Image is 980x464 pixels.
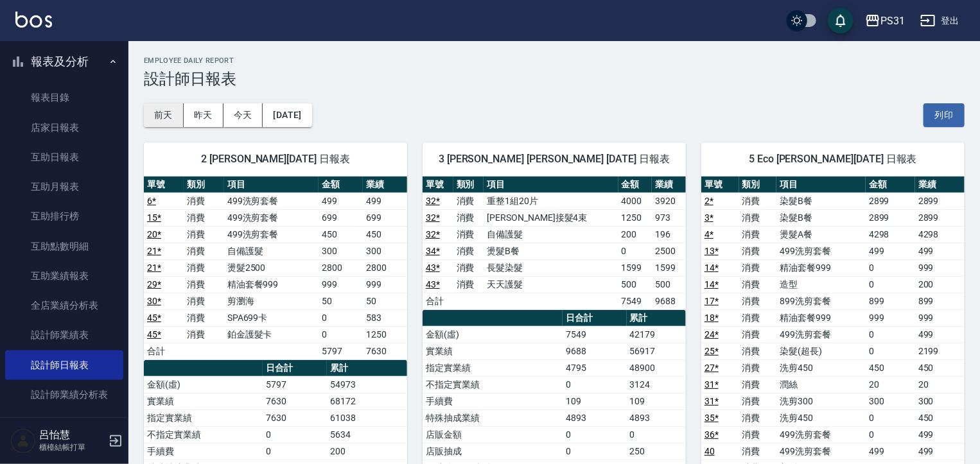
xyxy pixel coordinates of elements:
[776,326,866,343] td: 499洗剪套餐
[717,153,949,166] span: 5 Eco [PERSON_NAME][DATE] 日報表
[5,232,123,261] a: 互助點數明細
[880,13,905,29] div: PS31
[144,70,965,88] h3: 設計師日報表
[184,243,223,259] td: 消費
[5,172,123,202] a: 互助月報表
[923,103,965,127] button: 列印
[652,293,686,309] td: 9688
[739,226,777,243] td: 消費
[866,176,915,193] th: 金額
[39,429,105,442] h5: 呂怡慧
[627,393,686,409] td: 109
[363,209,407,226] td: 699
[144,426,263,443] td: 不指定實業績
[739,326,777,343] td: 消費
[776,309,866,326] td: 精油套餐999
[866,259,915,276] td: 0
[184,226,223,243] td: 消費
[327,376,407,393] td: 54973
[627,376,686,393] td: 3124
[144,343,184,359] td: 合計
[739,243,777,259] td: 消費
[627,343,686,359] td: 56917
[224,293,319,309] td: 剪瀏海
[915,259,965,276] td: 999
[319,309,363,326] td: 0
[776,259,866,276] td: 精油套餐999
[144,443,263,460] td: 手續費
[144,376,263,393] td: 金額(虛)
[866,409,915,426] td: 0
[144,176,407,360] table: a dense table
[484,176,618,193] th: 項目
[915,9,965,33] button: 登出
[563,409,627,426] td: 4893
[423,293,453,309] td: 合計
[866,343,915,359] td: 0
[915,276,965,293] td: 200
[739,309,777,326] td: 消費
[652,176,686,193] th: 業績
[319,209,363,226] td: 699
[319,326,363,343] td: 0
[184,309,223,326] td: 消費
[915,426,965,443] td: 499
[363,226,407,243] td: 450
[915,309,965,326] td: 999
[423,326,563,343] td: 金額(虛)
[5,261,123,291] a: 互助業績報表
[223,103,263,127] button: 今天
[423,393,563,409] td: 手續費
[438,153,670,166] span: 3 [PERSON_NAME] [PERSON_NAME] [DATE] 日報表
[618,243,652,259] td: 0
[327,426,407,443] td: 5634
[453,209,484,226] td: 消費
[866,326,915,343] td: 0
[484,276,618,293] td: 天天護髮
[860,8,910,34] button: PS31
[224,209,319,226] td: 499洗剪套餐
[704,446,715,456] a: 40
[866,226,915,243] td: 4298
[866,243,915,259] td: 499
[652,259,686,276] td: 1599
[915,393,965,409] td: 300
[776,376,866,393] td: 潤絲
[915,193,965,209] td: 2899
[627,326,686,343] td: 42179
[739,343,777,359] td: 消費
[363,243,407,259] td: 300
[327,393,407,409] td: 68172
[776,293,866,309] td: 899洗剪套餐
[224,226,319,243] td: 499洗剪套餐
[618,259,652,276] td: 1599
[159,153,392,166] span: 2 [PERSON_NAME][DATE] 日報表
[776,226,866,243] td: 燙髮A餐
[776,343,866,359] td: 染髮(超長)
[915,409,965,426] td: 450
[263,393,327,409] td: 7630
[776,359,866,376] td: 洗剪450
[866,443,915,460] td: 499
[776,276,866,293] td: 造型
[915,326,965,343] td: 499
[618,193,652,209] td: 4000
[484,193,618,209] td: 重整1組20片
[453,259,484,276] td: 消費
[5,291,123,320] a: 全店業績分析表
[866,276,915,293] td: 0
[144,56,965,65] h2: Employee Daily Report
[652,243,686,259] td: 2500
[627,310,686,327] th: 累計
[652,209,686,226] td: 973
[776,443,866,460] td: 499洗剪套餐
[739,209,777,226] td: 消費
[618,226,652,243] td: 200
[652,193,686,209] td: 3920
[363,309,407,326] td: 583
[776,409,866,426] td: 洗剪450
[484,226,618,243] td: 自備護髮
[739,359,777,376] td: 消費
[319,343,363,359] td: 5797
[184,176,223,193] th: 類別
